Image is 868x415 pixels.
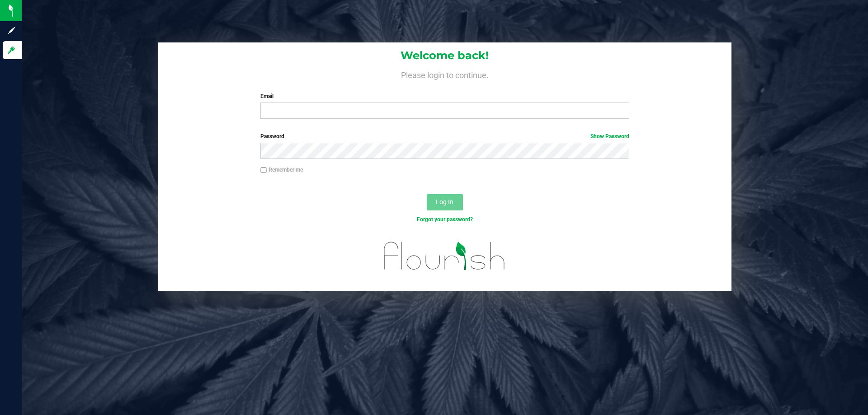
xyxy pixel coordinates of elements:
[260,166,303,174] label: Remember me
[417,216,473,223] a: Forgot your password?
[158,69,731,79] h4: Please login to continue.
[373,233,516,279] img: flourish_logo.svg
[158,50,731,61] h1: Welcome back!
[7,46,16,55] inline-svg: Log in
[436,198,453,205] span: Log In
[260,133,284,140] span: Password
[260,167,267,173] input: Remember me
[7,26,16,35] inline-svg: Sign up
[590,133,629,140] a: Show Password
[260,92,629,100] label: Email
[427,194,463,210] button: Log In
